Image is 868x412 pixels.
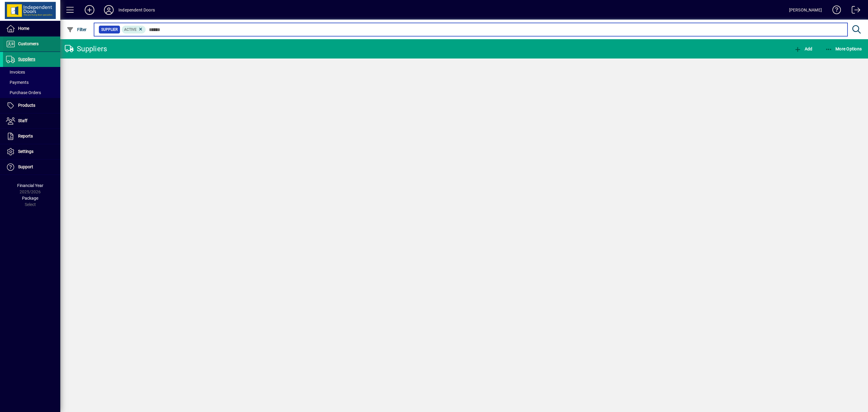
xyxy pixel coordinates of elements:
[3,21,60,36] a: Home
[101,27,118,33] span: Supplier
[3,87,60,98] a: Purchase Orders
[65,44,107,54] div: Suppliers
[824,43,863,54] button: More Options
[65,24,88,35] button: Filter
[18,134,33,138] span: Reports
[18,41,39,46] span: Customers
[18,26,29,31] span: Home
[3,98,60,113] a: Products
[22,196,38,201] span: Package
[6,70,25,74] span: Invoices
[122,26,146,33] mat-chip: Activation Status: Active
[18,103,35,108] span: Products
[3,36,60,52] a: Customers
[3,113,60,128] a: Staff
[99,5,118,15] button: Profile
[67,27,87,32] span: Filter
[6,90,41,95] span: Purchase Orders
[793,43,814,54] button: Add
[80,5,99,15] button: Add
[18,57,35,62] span: Suppliers
[847,1,860,21] a: Logout
[794,46,812,51] span: Add
[18,118,27,123] span: Staff
[6,80,29,85] span: Payments
[828,1,841,21] a: Knowledge Base
[18,149,33,154] span: Settings
[3,144,60,159] a: Settings
[3,160,60,175] a: Support
[3,67,60,77] a: Invoices
[17,183,43,188] span: Financial Year
[3,129,60,144] a: Reports
[124,27,137,32] span: Active
[118,5,155,15] div: Independent Doors
[789,5,822,15] div: [PERSON_NAME]
[18,164,33,169] span: Support
[825,46,862,51] span: More Options
[3,77,60,87] a: Payments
